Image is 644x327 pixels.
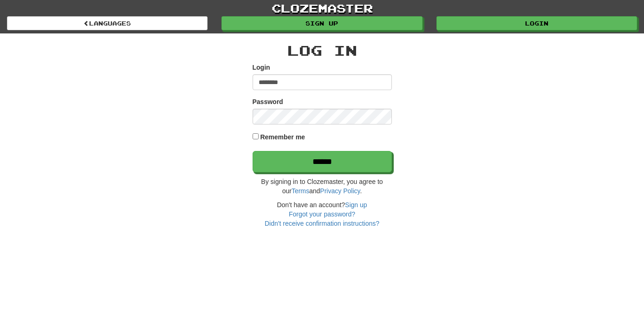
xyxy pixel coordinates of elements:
[260,132,305,142] label: Remember me
[253,97,283,106] label: Password
[253,43,392,58] h2: Log In
[7,16,208,30] a: Languages
[265,220,379,227] a: Didn't receive confirmation instructions?
[320,187,360,195] a: Privacy Policy
[292,187,309,195] a: Terms
[436,16,637,30] a: Login
[345,201,367,209] a: Sign up
[221,16,422,30] a: Sign up
[253,177,392,196] p: By signing in to Clozemaster, you agree to our and .
[253,200,392,228] div: Don't have an account?
[253,63,270,72] label: Login
[289,210,355,218] a: Forgot your password?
